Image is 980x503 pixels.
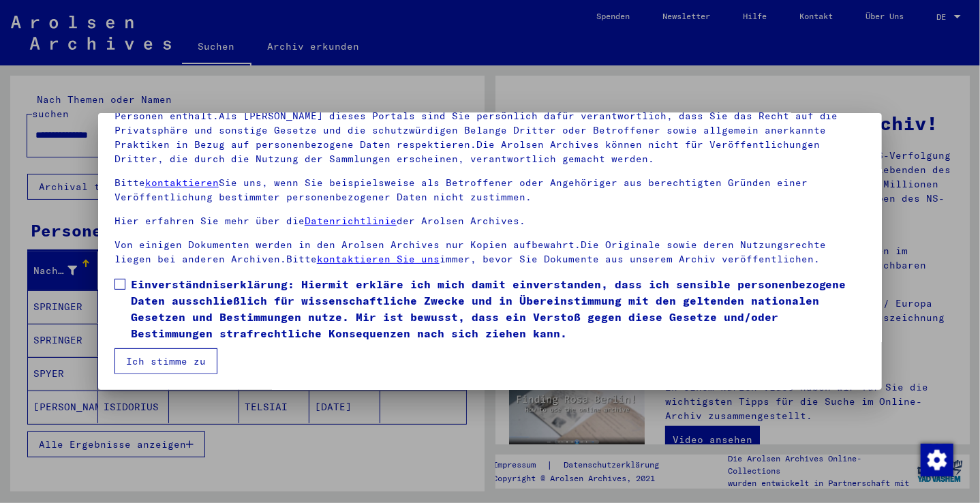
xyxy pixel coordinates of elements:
[131,276,866,341] span: Einverständniserklärung: Hiermit erkläre ich mich damit einverstanden, dass ich sensible personen...
[114,214,866,228] p: Hier erfahren Sie mehr über die der Arolsen Archives.
[317,253,440,265] a: kontaktieren Sie uns
[114,348,217,374] button: Ich stimme zu
[114,95,866,166] p: Bitte beachten Sie, dass dieses Portal über NS - Verfolgte sensible Daten zu identifizierten oder...
[114,238,866,266] p: Von einigen Dokumenten werden in den Arolsen Archives nur Kopien aufbewahrt.Die Originale sowie d...
[305,215,397,227] a: Datenrichtlinie
[145,177,219,189] a: kontaktieren
[114,176,866,204] p: Bitte Sie uns, wenn Sie beispielsweise als Betroffener oder Angehöriger aus berechtigten Gründen ...
[921,444,953,476] img: Change consent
